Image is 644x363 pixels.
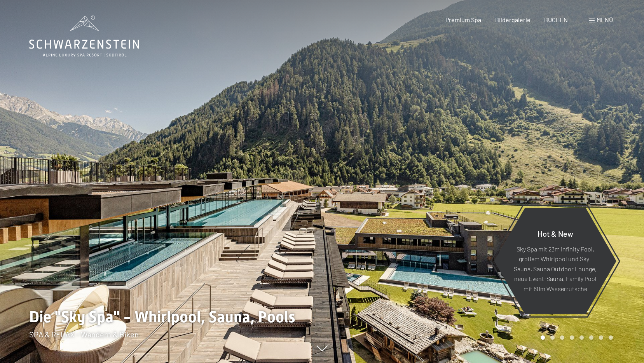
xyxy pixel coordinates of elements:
div: Carousel Page 4 [570,335,574,340]
p: Sky Spa mit 23m Infinity Pool, großem Whirlpool und Sky-Sauna, Sauna Outdoor Lounge, neue Event-S... [513,244,597,293]
div: Carousel Page 3 [560,335,564,340]
div: Carousel Page 5 [579,335,584,340]
span: Hot & New [538,229,573,238]
span: Menü [597,16,613,23]
a: Hot & New Sky Spa mit 23m Infinity Pool, großem Whirlpool und Sky-Sauna, Sauna Outdoor Lounge, ne... [494,208,617,314]
a: BUCHEN [544,16,568,23]
div: Carousel Page 8 [609,335,613,340]
div: Carousel Page 7 [599,335,603,340]
a: Bildergalerie [495,16,531,23]
div: Carousel Page 6 [589,335,593,340]
a: Premium Spa [445,16,481,23]
div: Carousel Pagination [538,335,613,340]
div: Carousel Page 2 [550,335,555,340]
div: Carousel Page 1 (Current Slide) [541,335,545,340]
